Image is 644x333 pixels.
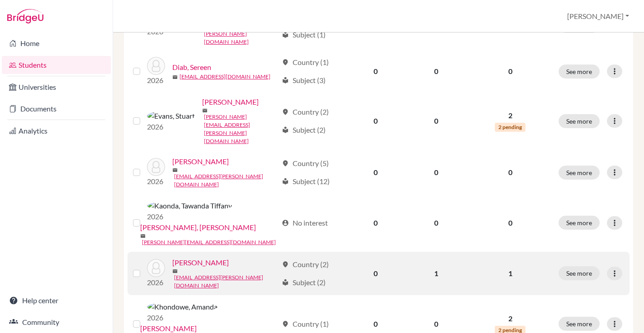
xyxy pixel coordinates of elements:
div: Subject (12) [282,176,330,187]
a: Students [2,56,111,74]
span: local_library [282,126,289,134]
span: 2 pending [495,123,526,132]
div: Subject (2) [282,277,326,288]
a: [EMAIL_ADDRESS][DOMAIN_NAME] [180,73,270,81]
td: 0 [346,252,405,295]
p: 2026 [147,75,165,86]
img: Kasmani, Fatima [147,259,165,277]
p: 2026 [147,176,165,187]
button: See more [559,317,600,331]
a: [PERSON_NAME] [172,156,229,167]
span: mail [172,167,178,173]
td: 0 [405,91,468,151]
td: 1 [405,252,468,295]
span: mail [202,108,208,113]
img: Kaonda, Tawanda Tiffany [147,200,232,211]
p: 2 [473,313,548,324]
td: 0 [346,151,405,194]
td: 0 [346,51,405,91]
button: See more [559,266,600,280]
span: location_on [282,320,289,328]
p: 0 [473,66,548,77]
td: 0 [346,91,405,151]
div: Country (2) [282,106,329,117]
a: Help center [2,291,111,310]
div: Subject (1) [282,29,326,40]
td: 0 [346,194,405,252]
span: location_on [282,160,289,167]
button: See more [559,114,600,128]
span: local_library [282,77,289,84]
img: Evans, Stuart [147,111,195,121]
p: 2026 [147,312,218,323]
button: See more [559,216,600,230]
button: See more [559,166,600,180]
td: 0 [405,151,468,194]
p: 2026 [147,277,165,288]
p: 0 [473,217,548,228]
p: 0 [473,167,548,178]
div: Country (1) [282,319,329,329]
a: [PERSON_NAME][EMAIL_ADDRESS][PERSON_NAME][DOMAIN_NAME] [204,113,278,145]
span: local_library [282,178,289,185]
span: local_library [282,31,289,38]
a: [PERSON_NAME], [PERSON_NAME] [140,222,256,233]
button: [PERSON_NAME] [563,8,633,25]
a: [PERSON_NAME][EMAIL_ADDRESS][DOMAIN_NAME] [142,238,276,246]
span: location_on [282,261,289,268]
p: 2026 [147,211,232,222]
span: mail [172,268,178,274]
div: Country (2) [282,259,329,270]
img: Diab, Sereen [147,57,165,75]
a: [EMAIL_ADDRESS][PERSON_NAME][DOMAIN_NAME] [174,172,278,189]
a: Community [2,313,111,331]
span: location_on [282,108,289,116]
a: Documents [2,100,111,118]
img: Henry, Aliyah [147,158,165,176]
div: Subject (2) [282,125,326,135]
div: Country (1) [282,57,329,68]
img: Khondowe, Amanda [147,301,218,312]
div: Subject (3) [282,75,326,86]
a: Analytics [2,122,111,140]
a: [PERSON_NAME] [202,97,259,107]
span: account_circle [282,219,289,227]
span: mail [172,74,178,80]
p: 1 [473,268,548,279]
span: mail [140,233,146,239]
a: Home [2,34,111,52]
td: 0 [405,51,468,91]
a: Universities [2,78,111,96]
button: See more [559,65,600,79]
a: [EMAIL_ADDRESS][PERSON_NAME][DOMAIN_NAME] [204,22,278,46]
a: Diab, Sereen [172,62,211,73]
span: location_on [282,59,289,66]
span: local_library [282,279,289,286]
img: Bridge-U [7,9,43,23]
div: No interest [282,217,328,228]
div: Country (5) [282,158,329,169]
td: 0 [405,194,468,252]
a: [EMAIL_ADDRESS][PERSON_NAME][DOMAIN_NAME] [174,273,278,290]
a: [PERSON_NAME] [172,257,229,268]
p: 2 [473,110,548,121]
p: 2026 [147,121,195,132]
